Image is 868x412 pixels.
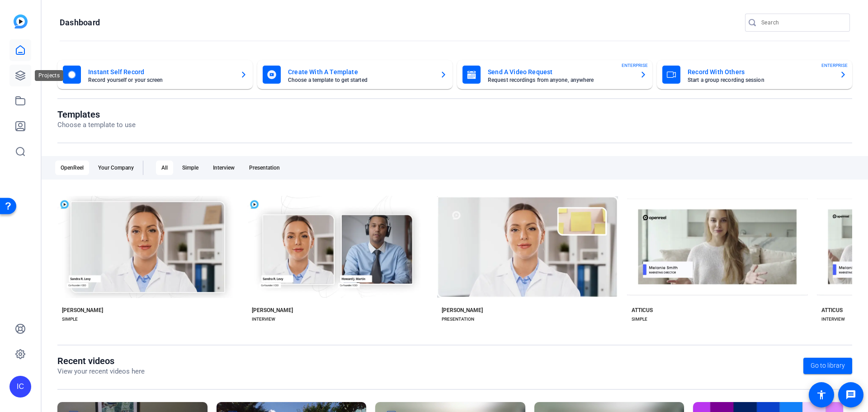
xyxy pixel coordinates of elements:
div: [PERSON_NAME] [62,307,103,314]
div: Interview [208,161,240,175]
div: Simple [177,161,204,175]
p: View your recent videos here [57,366,145,377]
mat-card-title: Send A Video Request [488,66,632,77]
div: All [156,161,173,175]
div: INTERVIEW [821,316,845,323]
h1: Dashboard [60,17,100,28]
div: [PERSON_NAME] [442,307,483,314]
mat-card-title: Create With A Template [288,66,433,77]
mat-card-subtitle: Request recordings from anyone, anywhere [488,77,632,83]
span: ENTERPRISE [622,62,648,69]
div: IC [9,376,31,398]
div: SIMPLE [62,316,78,323]
div: PRESENTATION [442,316,474,323]
button: Create With A TemplateChoose a template to get started [257,60,453,89]
mat-card-title: Record With Others [688,66,832,77]
a: Go to library [803,358,852,374]
div: Projects [35,70,63,81]
span: ENTERPRISE [821,62,848,69]
div: ATTICUS [821,307,843,314]
div: [PERSON_NAME] [252,307,293,314]
img: blue-gradient.svg [14,14,28,28]
mat-icon: accessibility [816,389,827,400]
button: Record With OthersStart a group recording sessionENTERPRISE [657,60,852,89]
h1: Templates [57,109,136,120]
h1: Recent videos [57,355,145,366]
button: Send A Video RequestRequest recordings from anyone, anywhereENTERPRISE [457,60,652,89]
span: Go to library [811,361,845,370]
p: Choose a template to use [57,120,136,130]
div: OpenReel [55,161,89,175]
div: SIMPLE [632,316,647,323]
div: Your Company [93,161,139,175]
button: Instant Self RecordRecord yourself or your screen [57,60,253,89]
mat-card-title: Instant Self Record [88,66,233,77]
mat-card-subtitle: Choose a template to get started [288,77,433,83]
mat-card-subtitle: Record yourself or your screen [88,77,233,83]
input: Search [761,17,843,28]
div: INTERVIEW [252,316,275,323]
mat-icon: message [845,389,856,400]
div: ATTICUS [632,307,653,314]
div: Presentation [244,161,285,175]
mat-card-subtitle: Start a group recording session [688,77,832,83]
